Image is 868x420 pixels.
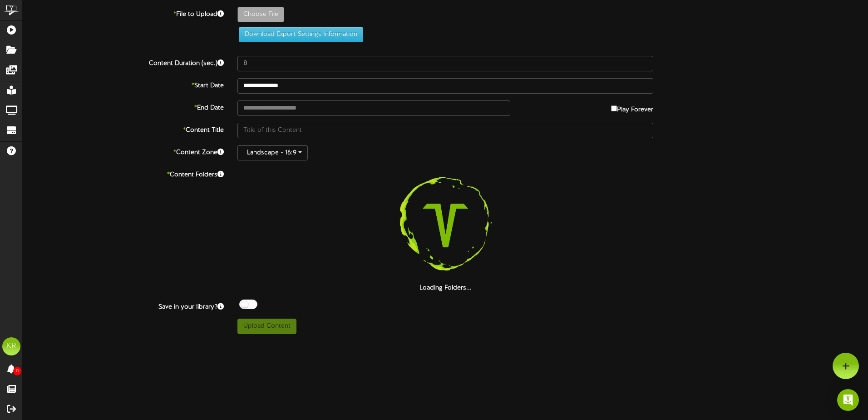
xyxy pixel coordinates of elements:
[16,7,231,19] label: File to Upload
[13,367,21,375] span: 0
[837,389,859,411] div: Open Intercom Messenger
[234,31,363,38] a: Download Export Settings Information
[237,145,308,160] button: Landscape - 16:9
[2,337,20,355] div: KR
[419,285,472,291] strong: Loading Folders...
[16,123,231,135] label: Content Title
[237,123,653,138] input: Title of this Content
[16,145,231,157] label: Content Zone
[16,56,231,68] label: Content Duration (sec.)
[611,105,617,111] input: Play Forever
[239,27,363,42] button: Download Export Settings Information
[387,167,503,284] img: loading-spinner-3.png
[611,100,653,115] label: Play Forever
[237,319,296,334] button: Upload Content
[16,167,231,180] label: Content Folders
[16,100,231,113] label: End Date
[16,300,231,312] label: Save in your library?
[16,78,231,90] label: Start Date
